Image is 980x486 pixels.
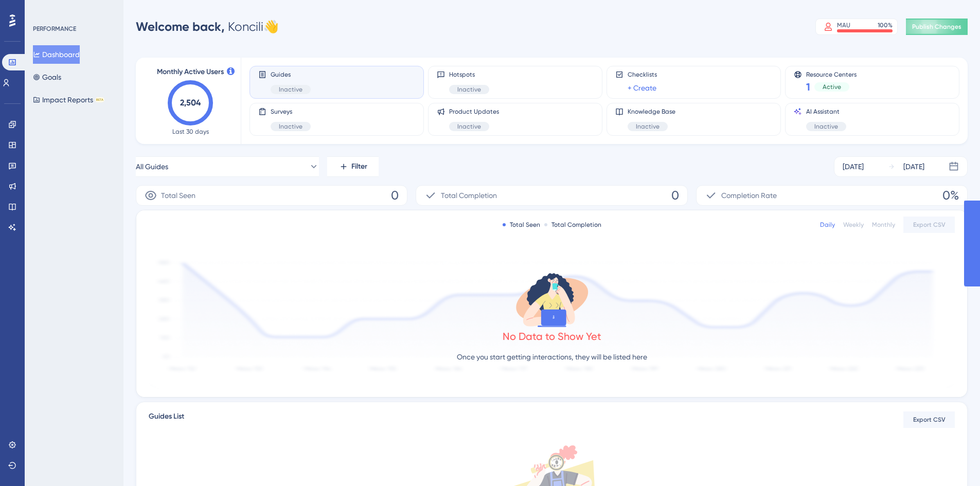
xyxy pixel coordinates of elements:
button: Publish Changes [906,19,968,35]
div: Monthly [872,221,895,229]
span: Knowledge Base [628,107,675,116]
button: Export CSV [903,411,955,428]
span: Last 30 days [172,128,209,136]
span: 1 [806,80,810,94]
span: Inactive [457,122,481,131]
span: 0 [391,187,399,204]
span: Inactive [279,85,302,94]
span: AI Assistant [806,107,846,116]
span: Inactive [636,122,660,131]
span: Total Seen [161,189,195,202]
button: Filter [327,156,379,177]
div: BETA [95,97,104,102]
span: Completion Rate [721,189,777,202]
span: Active [823,83,841,91]
span: Hotspots [449,70,489,79]
iframe: UserGuiding AI Assistant Launcher [937,445,968,476]
div: No Data to Show Yet [503,329,601,344]
span: All Guides [136,160,168,173]
div: [DATE] [843,160,864,173]
span: Product Updates [449,107,499,116]
div: PERFORMANCE [33,25,76,33]
span: Inactive [814,122,838,131]
button: Export CSV [903,217,955,233]
span: Filter [351,160,367,173]
div: Koncili 👋 [136,19,279,35]
span: Publish Changes [912,23,961,31]
span: Resource Centers [806,70,857,78]
button: All Guides [136,156,319,177]
span: Monthly Active Users [157,66,224,78]
span: 0% [942,187,959,204]
div: Daily [820,221,835,229]
button: Dashboard [33,45,80,64]
button: Impact ReportsBETA [33,91,104,109]
p: Once you start getting interactions, they will be listed here [457,351,647,363]
span: Guides [271,70,311,79]
text: 2,504 [180,98,201,107]
span: Guides List [149,410,184,429]
span: Welcome back, [136,19,225,34]
div: Total Completion [544,221,601,229]
span: 0 [671,187,679,204]
span: Total Completion [441,189,497,202]
button: Goals [33,68,61,86]
div: Total Seen [503,221,540,229]
span: Export CSV [913,221,946,229]
span: Checklists [628,70,657,79]
div: Weekly [843,221,864,229]
div: MAU [837,21,850,29]
span: Export CSV [913,416,946,424]
div: 100 % [878,21,893,29]
div: [DATE] [903,160,924,173]
span: Inactive [279,122,302,131]
a: + Create [628,82,656,94]
span: Inactive [457,85,481,94]
span: Surveys [271,107,311,116]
